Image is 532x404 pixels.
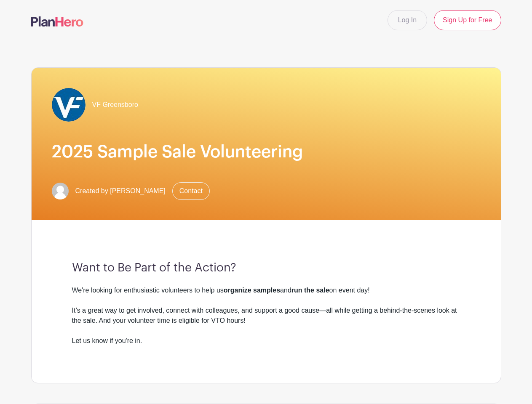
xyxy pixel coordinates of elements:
[31,16,83,27] img: logo-507f7623f17ff9eddc593b1ce0a138ce2505c220e1c5a4e2b4648c50719b7d32.svg
[434,10,501,30] a: Sign Up for Free
[72,336,460,356] div: Let us know if you're in.
[172,182,210,200] a: Contact
[92,100,138,110] span: VF Greensboro
[291,287,329,294] strong: run the sale
[72,285,460,336] div: We're looking for enthusiastic volunteers to help us and on event day! It’s a great way to get in...
[224,287,280,294] strong: organize samples
[72,261,460,275] h3: Want to Be Part of the Action?
[52,142,481,162] h1: 2025 Sample Sale Volunteering
[75,186,166,196] span: Created by [PERSON_NAME]
[52,88,86,122] img: VF_Icon_FullColor_CMYK-small.jpg
[52,183,69,199] img: default-ce2991bfa6775e67f084385cd625a349d9dcbb7a52a09fb2fda1e96e2d18dcdb.png
[388,10,427,30] a: Log In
